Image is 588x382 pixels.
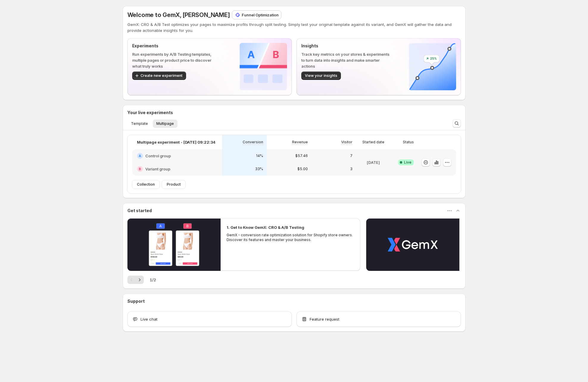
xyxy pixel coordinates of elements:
span: Feature request [310,316,339,322]
p: Insights [301,43,390,49]
p: Started date [362,140,384,145]
p: 33% [255,167,263,171]
img: Insights [409,43,456,90]
h3: Your live experiments [127,110,173,116]
img: Experiments [240,43,287,90]
p: GemX: CRO & A/B Test optimizes your pages to maximize profits through split testing. Simply test ... [127,21,461,33]
p: Revenue [292,140,308,145]
h3: Support [127,298,145,304]
button: View your insights [301,72,341,80]
p: 7 [350,153,353,158]
p: [DATE] [367,159,380,165]
h2: Variant group [145,166,170,172]
p: Run experiments by A/B Testing templates, multiple pages or product price to discover what truly ... [132,51,221,69]
p: Multipage experiment - [DATE] 09:22:34 [137,139,216,145]
span: View your insights [305,73,337,78]
p: $5.00 [297,167,308,171]
p: Conversion [243,140,263,145]
p: 14% [256,153,263,158]
h3: Get started [127,208,152,214]
span: Product [167,182,181,187]
h2: Control group [145,153,171,159]
span: Create new experiment [141,73,183,78]
p: Visitor [341,140,353,145]
p: GemX - conversion rate optimization solution for Shopify store owners. Discover its features and ... [227,233,355,242]
button: Play video [127,218,221,271]
nav: Pagination [127,276,144,284]
h2: 1. Get to Know GemX: CRO & A/B Testing [227,224,304,230]
p: Experiments [132,43,221,49]
h2: A [139,154,141,158]
span: 1 / 2 [150,277,156,283]
button: Next [135,276,144,284]
p: 3 [350,167,353,171]
span: Multipage [156,121,174,126]
span: Collection [137,182,155,187]
button: Create new experiment [132,72,186,80]
h2: B [139,167,141,171]
button: Play video [366,218,459,271]
img: Funnel Optimization [235,12,241,18]
p: $57.46 [295,153,308,158]
span: Live chat [141,316,157,322]
p: Track key metrics on your stores & experiments to turn data into insights and make smarter actions [301,51,390,69]
p: Status [403,140,414,145]
button: Search and filter results [453,119,461,128]
span: Template [131,121,148,126]
span: Welcome to GemX, [PERSON_NAME] [127,11,230,18]
p: Funnel Optimization [242,12,279,18]
span: Live [404,160,411,165]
